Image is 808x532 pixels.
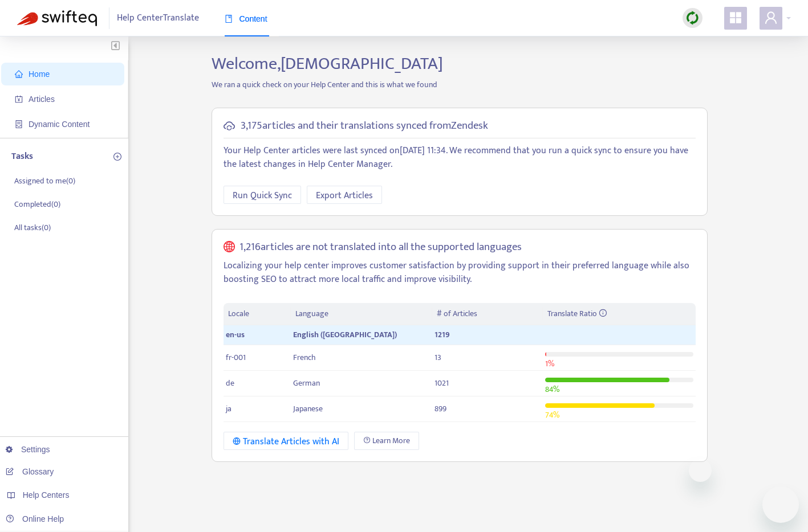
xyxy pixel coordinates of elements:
[226,351,246,364] span: fr-001
[435,328,450,341] span: 1219
[203,79,716,91] p: We ran a quick check on your Help Center and this is what we found
[14,175,75,187] p: Assigned to me ( 0 )
[545,357,554,370] span: 1 %
[233,435,339,449] div: Translate Articles with AI
[14,198,60,210] p: Completed ( 0 )
[224,432,348,450] button: Translate Articles with AI
[293,351,316,364] span: French
[293,328,397,341] span: English ([GEOGRAPHIC_DATA])
[225,14,267,23] span: Content
[6,467,54,476] a: Glossary
[6,445,50,454] a: Settings
[15,95,23,103] span: account-book
[226,377,234,390] span: de
[432,303,542,325] th: # of Articles
[354,432,419,450] a: Learn More
[224,144,696,171] p: Your Help Center articles were last synced on [DATE] 11:34 . We recommend that you run a quick sy...
[241,120,488,133] h5: 3,175 articles and their translations synced from Zendesk
[547,308,691,320] div: Translate Ratio
[689,459,712,482] iframe: Nachricht schließen
[224,186,301,204] button: Run Quick Sync
[545,383,559,396] span: 84 %
[15,70,23,78] span: home
[233,189,292,203] span: Run Quick Sync
[545,408,559,421] span: 74 %
[729,11,742,24] span: appstore
[224,241,235,254] span: global
[435,377,449,390] span: 1021
[685,11,700,25] img: sync.dc5367851b00ba804db3.png
[372,435,410,447] span: Learn More
[29,95,55,104] span: Articles
[29,69,50,79] span: Home
[764,11,778,24] span: user
[117,7,199,29] span: Help Center Translate
[293,377,320,390] span: German
[435,402,446,415] span: 899
[224,120,235,132] span: cloud-sync
[226,328,245,341] span: en-us
[225,15,233,23] span: book
[239,241,522,254] h5: 1,216 articles are not translated into all the supported languages
[212,50,443,78] span: Welcome, [DEMOGRAPHIC_DATA]
[29,120,90,129] span: Dynamic Content
[316,189,373,203] span: Export Articles
[6,514,64,523] a: Online Help
[291,303,432,325] th: Language
[435,351,441,364] span: 13
[23,490,70,500] span: Help Centers
[226,402,232,415] span: ja
[11,150,33,163] p: Tasks
[224,259,696,287] p: Localizing your help center improves customer satisfaction by providing support in their preferre...
[17,10,97,26] img: Swifteq
[15,120,23,128] span: container
[14,222,51,234] p: All tasks ( 0 )
[762,486,799,523] iframe: Schaltfläche zum Öffnen des Messaging-Fensters
[224,303,291,325] th: Locale
[307,186,382,204] button: Export Articles
[113,153,121,161] span: plus-circle
[293,402,323,415] span: Japanese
